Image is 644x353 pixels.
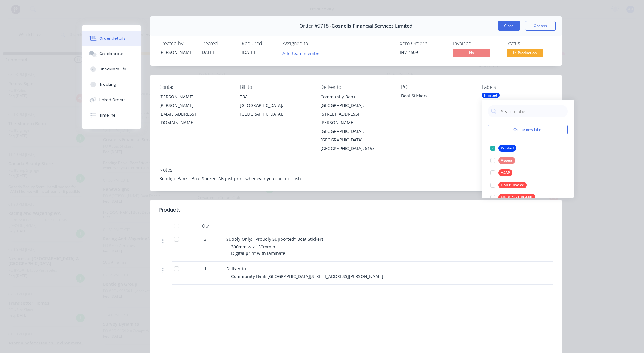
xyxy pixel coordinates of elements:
div: Status [507,41,553,46]
div: Collaborate [99,51,124,57]
div: Don't Invoice [498,182,527,188]
button: Tracking [82,77,141,92]
span: 1 [204,265,207,272]
div: Checklists 0/0 [99,66,126,72]
button: Close [498,21,520,31]
button: ASAP [488,169,515,177]
div: Products [159,206,181,214]
div: PO [401,84,472,90]
button: Timeline [82,108,141,123]
div: Printed [498,145,516,152]
div: Contact [159,84,230,90]
span: Gosnells Financial Services Limited [331,23,413,29]
div: TBA [240,93,310,101]
button: Add team member [279,49,324,57]
div: Deliver to [320,84,391,90]
div: [PERSON_NAME] [159,49,193,55]
div: Tracking [99,82,116,87]
span: Order #5718 - [299,23,331,29]
div: Community Bank [GEOGRAPHIC_DATA]: [STREET_ADDRESS][PERSON_NAME] [320,93,391,127]
div: TBA[GEOGRAPHIC_DATA], [GEOGRAPHIC_DATA], [240,93,310,118]
div: Created by [159,41,193,46]
div: Community Bank [GEOGRAPHIC_DATA]: [STREET_ADDRESS][PERSON_NAME][GEOGRAPHIC_DATA], [GEOGRAPHIC_DAT... [320,93,391,153]
button: Access [488,156,518,165]
button: Printed [488,144,519,153]
div: Access [498,157,515,164]
div: INV-4509 [400,49,446,55]
div: [PERSON_NAME][EMAIL_ADDRESS][DOMAIN_NAME] [159,101,230,127]
div: ASAP [498,169,512,176]
button: Don't Invoice [488,181,529,189]
div: Order details [99,36,125,41]
span: Supply Only: "Proudly Supported" Boat Stickers [226,236,324,242]
div: Boat Stickers [401,93,472,101]
div: Invoiced [453,41,499,46]
div: [PERSON_NAME][PERSON_NAME][EMAIL_ADDRESS][DOMAIN_NAME] [159,93,230,127]
button: Order details [82,31,141,46]
div: Assigned to [283,41,344,46]
button: Options [525,21,556,31]
button: Linked Orders [82,92,141,108]
span: Community Bank [GEOGRAPHIC_DATA][STREET_ADDRESS][PERSON_NAME] [231,273,383,279]
button: In Production [507,49,543,58]
div: Timeline [99,113,116,118]
span: No [453,49,490,57]
div: Labels [482,84,552,90]
button: Add team member [283,49,325,57]
input: Search labels [500,105,565,117]
div: [GEOGRAPHIC_DATA], [GEOGRAPHIC_DATA], [GEOGRAPHIC_DATA], 6155 [320,127,391,153]
div: Printed [482,93,500,98]
span: Deliver to [226,266,246,272]
div: Qty [187,220,224,232]
div: Xero Order # [400,41,446,46]
span: 300mm w x 150mm h Digital print with laminate [231,244,285,256]
div: [PERSON_NAME] [159,93,230,101]
div: Linked Orders [99,97,126,103]
span: [DATE] [242,49,255,55]
div: Notes [159,167,553,173]
span: In Production [507,49,543,57]
button: Create new label [488,125,568,134]
div: Bendigo Bank - Boat Sticker. AB just print whenever you can, no rush [159,175,553,182]
button: Collaborate [82,46,141,61]
span: 3 [204,236,207,242]
button: Checklists 0/0 [82,61,141,77]
div: Created [200,41,234,46]
button: FUCKING URGENT [488,193,538,202]
div: FUCKING URGENT [498,194,535,201]
div: [GEOGRAPHIC_DATA], [GEOGRAPHIC_DATA], [240,101,310,118]
div: Bill to [240,84,310,90]
span: [DATE] [200,49,214,55]
div: Required [242,41,275,46]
